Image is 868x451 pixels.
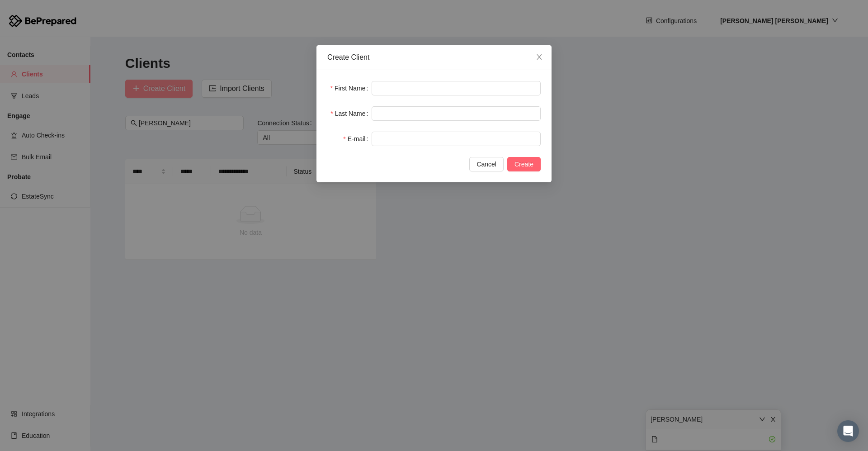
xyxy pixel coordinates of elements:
button: Cancel [469,157,504,171]
button: Create [507,157,541,171]
div: Open Intercom Messenger [837,420,859,442]
label: Last Name [330,106,372,121]
label: E-mail [343,132,372,146]
span: close [536,53,543,61]
button: Close [527,45,552,70]
label: First Name [330,81,372,95]
span: Cancel [476,159,496,169]
div: Create Client [327,52,541,62]
span: Create [514,159,533,169]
